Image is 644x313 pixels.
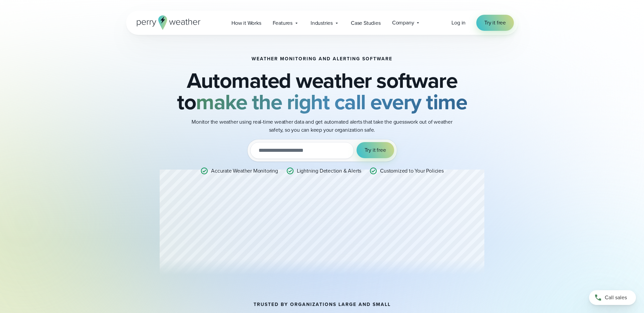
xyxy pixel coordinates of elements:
span: How it Works [231,19,261,27]
h2: Automated weather software to [160,70,484,113]
button: Try it free [357,142,394,158]
span: Industries [311,19,333,27]
a: Case Studies [345,16,386,30]
p: Lightning Detection & Alerts [297,167,361,175]
strong: make the right call every time [196,86,467,118]
h3: TRUSTED BY ORGANIZATIONS LARGE AND SMALL [254,302,391,307]
p: Customized to Your Policies [380,167,444,175]
span: Features [273,19,292,27]
span: Log in [451,19,466,26]
h1: Weather Monitoring and Alerting Software [252,56,392,62]
a: How it Works [226,16,267,30]
span: Company [392,19,414,27]
span: Call sales [605,294,627,302]
span: Case Studies [351,19,381,27]
p: Accurate Weather Monitoring [211,167,278,175]
a: Try it free [476,15,514,31]
p: Monitor the weather using real-time weather data and get automated alerts that take the guesswork... [188,118,456,134]
span: Try it free [365,146,386,154]
a: Call sales [589,290,636,305]
span: Try it free [484,19,506,27]
a: Log in [451,19,466,27]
